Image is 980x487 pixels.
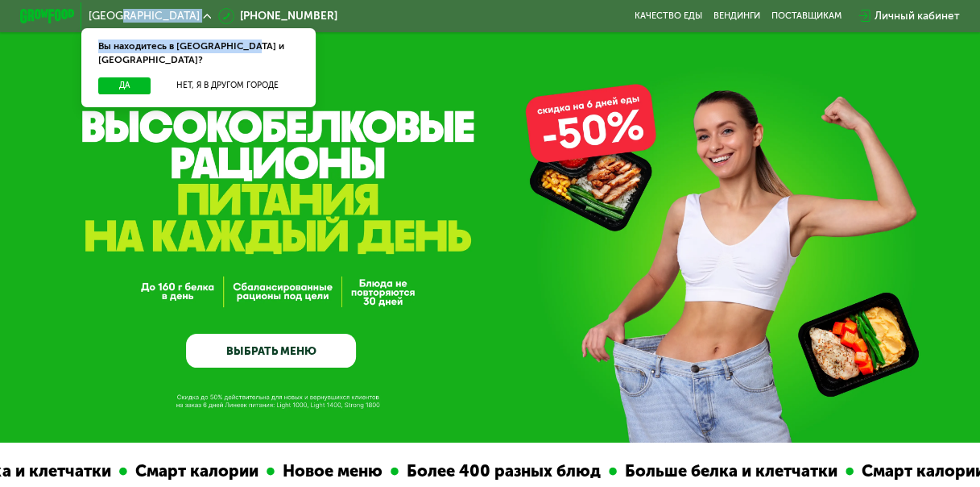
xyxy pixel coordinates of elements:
div: Более 400 разных блюд [395,459,605,484]
div: Личный кабинет [875,8,960,24]
a: ВЫБРАТЬ МЕНЮ [186,334,355,368]
div: Смарт калории [123,459,263,484]
div: Новое меню [271,459,387,484]
button: Да [98,77,151,94]
span: [GEOGRAPHIC_DATA] [89,10,200,22]
button: Нет, я в другом городе [156,77,300,94]
a: Качество еды [635,10,702,22]
a: [PHONE_NUMBER] [218,8,337,24]
div: Вы находитесь в [GEOGRAPHIC_DATA] и [GEOGRAPHIC_DATA]? [81,28,316,77]
a: Вендинги [713,10,760,22]
div: Больше белка и клетчатки [613,459,841,484]
div: поставщикам [771,10,841,22]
